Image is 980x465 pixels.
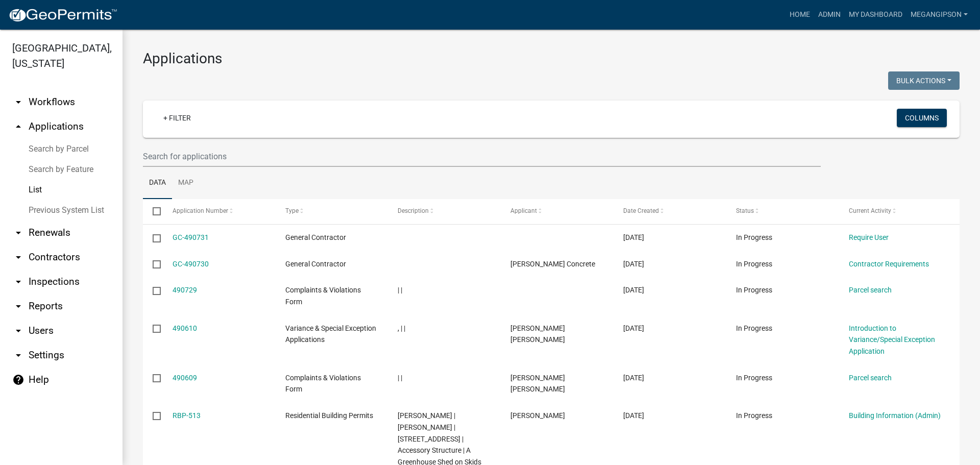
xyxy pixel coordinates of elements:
[285,233,346,241] span: General Contractor
[162,199,275,224] datatable-header-cell: Application Number
[143,50,960,67] h3: Applications
[155,109,199,127] a: + Filter
[736,233,772,241] span: In Progress
[510,207,537,214] span: Applicant
[736,411,772,420] span: In Progress
[173,286,197,294] a: 490729
[623,286,644,294] span: 10/10/2025
[736,324,772,332] span: In Progress
[623,207,659,214] span: Date Created
[623,324,644,332] span: 10/09/2025
[172,167,200,200] a: Map
[12,349,24,361] i: arrow_drop_down
[726,199,839,224] datatable-header-cell: Status
[736,207,754,214] span: Status
[398,324,405,332] span: , | |
[143,167,172,200] a: Data
[173,233,209,241] a: GC-490731
[173,207,228,214] span: Application Number
[849,411,941,420] a: Building Information (Admin)
[623,260,644,268] span: 10/10/2025
[849,233,889,241] a: Require User
[849,260,929,268] a: Contractor Requirements
[285,260,346,268] span: General Contractor
[12,227,24,239] i: arrow_drop_down
[12,120,24,133] i: arrow_drop_up
[173,324,197,332] a: 490610
[285,374,361,394] span: Complaints & Violations Form
[849,324,935,356] a: Introduction to Variance/Special Exception Application
[510,374,565,394] span: Jordan L. Janowski
[897,109,947,127] button: Columns
[143,199,162,224] datatable-header-cell: Select
[510,260,595,268] span: Cottingham Concrete
[501,199,614,224] datatable-header-cell: Applicant
[849,286,892,294] a: Parcel search
[12,300,24,312] i: arrow_drop_down
[275,199,388,224] datatable-header-cell: Type
[736,260,772,268] span: In Progress
[786,5,814,25] a: Home
[623,411,644,420] span: 10/09/2025
[388,199,501,224] datatable-header-cell: Description
[398,207,429,214] span: Description
[285,411,373,420] span: Residential Building Permits
[12,276,24,288] i: arrow_drop_down
[839,199,952,224] datatable-header-cell: Current Activity
[849,374,892,382] a: Parcel search
[906,5,972,25] a: megangipson
[285,207,299,214] span: Type
[888,71,960,90] button: Bulk Actions
[173,411,201,420] a: RBP-513
[623,374,644,382] span: 10/09/2025
[849,207,891,214] span: Current Activity
[285,324,376,344] span: Variance & Special Exception Applications
[510,411,565,420] span: Penelope E Petropoulos
[398,286,402,294] span: | |
[510,324,565,344] span: Jordan L. Janowski
[736,374,772,382] span: In Progress
[12,374,24,386] i: help
[285,286,361,306] span: Complaints & Violations Form
[845,5,906,25] a: My Dashboard
[12,96,24,108] i: arrow_drop_down
[736,286,772,294] span: In Progress
[814,5,845,25] a: Admin
[173,374,197,382] a: 490609
[12,251,24,263] i: arrow_drop_down
[12,325,24,337] i: arrow_drop_down
[614,199,726,224] datatable-header-cell: Date Created
[143,146,821,167] input: Search for applications
[398,374,402,382] span: | |
[173,260,209,268] a: GC-490730
[623,233,644,241] span: 10/10/2025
